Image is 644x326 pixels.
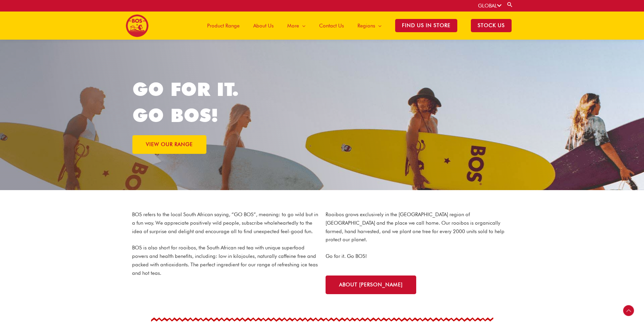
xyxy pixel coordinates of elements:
span: STOCK US [471,19,512,32]
span: About [PERSON_NAME] [339,282,403,287]
span: VIEW OUR RANGE [146,142,193,147]
h1: GO FOR IT. GO BOS! [132,76,322,128]
p: Go for it. Go BOS! [326,252,512,261]
a: About [PERSON_NAME] [326,276,416,294]
a: Product Range [200,12,246,40]
p: BOS is also short for rooibos, the South African red tea with unique superfood powers and health ... [132,244,319,277]
a: VIEW OUR RANGE [132,135,206,154]
p: Rooibos grows exclusively in the [GEOGRAPHIC_DATA] region of [GEOGRAPHIC_DATA] and the place we c... [326,210,512,244]
span: Regions [357,16,375,36]
a: STOCK US [464,12,518,40]
a: Regions [351,12,388,40]
nav: Site Navigation [195,12,518,40]
img: BOS logo finals-200px [126,14,149,37]
span: Contact Us [319,16,344,36]
p: BOS refers to the local South African saying, “GO BOS”, meaning: to go wild but in a fun way. We ... [132,210,319,236]
span: Product Range [207,16,240,36]
a: More [280,12,312,40]
a: Contact Us [312,12,351,40]
a: GLOBAL [478,3,501,9]
span: About Us [253,16,274,36]
span: Find Us in Store [395,19,457,32]
span: More [287,16,299,36]
a: Search button [507,1,513,8]
a: About Us [246,12,280,40]
a: Find Us in Store [388,12,464,40]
